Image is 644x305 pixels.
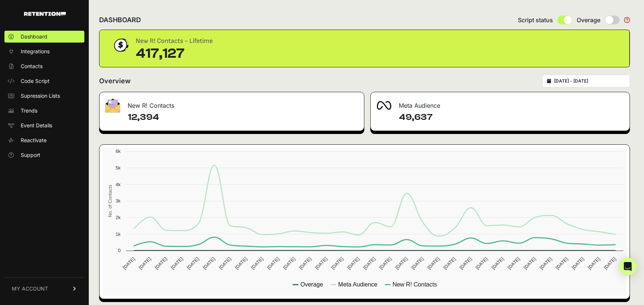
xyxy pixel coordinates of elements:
[346,256,360,271] text: [DATE]
[4,149,84,161] a: Support
[4,134,84,146] a: Reactivate
[522,256,537,271] text: [DATE]
[218,256,232,271] text: [DATE]
[118,248,121,253] text: 0
[21,151,40,159] span: Support
[298,256,312,271] text: [DATE]
[115,198,121,204] text: 3k
[4,60,84,72] a: Contacts
[603,256,617,271] text: [DATE]
[122,256,136,271] text: [DATE]
[21,33,47,40] span: Dashboard
[371,92,630,114] div: Meta Audience
[4,75,84,87] a: Code Script
[570,256,585,271] text: [DATE]
[392,281,437,288] text: New R! Contacts
[136,46,213,61] div: 417,127
[21,122,52,129] span: Event Details
[21,77,50,85] span: Code Script
[115,165,121,171] text: 5k
[115,215,121,220] text: 2k
[266,256,280,271] text: [DATE]
[234,256,248,271] text: [DATE]
[21,48,50,55] span: Integrations
[399,111,624,123] h4: 49,637
[539,256,553,271] text: [DATE]
[138,256,152,271] text: [DATE]
[330,256,344,271] text: [DATE]
[202,256,216,271] text: [DATE]
[128,111,358,123] h4: 12,394
[4,90,84,102] a: Supression Lists
[21,92,60,100] span: Supression Lists
[377,101,391,110] img: fa-meta-2f981b61bb99beabf952f7030308934f19ce035c18b003e963880cc3fabeebb7.png
[115,182,121,187] text: 4k
[4,120,84,131] a: Event Details
[24,12,66,16] img: Retention.com
[250,256,264,271] text: [DATE]
[115,148,121,154] text: 6k
[362,256,377,271] text: [DATE]
[107,185,113,217] text: No. of Contacts
[282,256,296,271] text: [DATE]
[100,92,364,114] div: New R! Contacts
[21,63,43,70] span: Contacts
[518,16,553,24] span: Script status
[490,256,505,271] text: [DATE]
[186,256,200,271] text: [DATE]
[314,256,328,271] text: [DATE]
[4,105,84,117] a: Trends
[111,36,130,54] img: dollar-coin-05c43ed7efb7bc0c12610022525b4bbbb207c7efeef5aecc26f025e68dcafac9.png
[115,231,121,237] text: 1k
[506,256,521,271] text: [DATE]
[587,256,601,271] text: [DATE]
[338,281,377,288] text: Meta Audience
[170,256,184,271] text: [DATE]
[99,15,141,25] h2: DASHBOARD
[136,36,213,46] div: New R! Contacts - Lifetime
[442,256,457,271] text: [DATE]
[394,256,409,271] text: [DATE]
[154,256,168,271] text: [DATE]
[105,98,120,113] img: fa-envelope-19ae18322b30453b285274b1b8af3d052b27d846a4fbe8435d1a52b978f639a2.png
[619,258,637,275] div: Open Intercom Messenger
[4,277,84,300] a: MY ACCOUNT
[21,137,47,144] span: Reactivate
[426,256,441,271] text: [DATE]
[21,107,37,114] span: Trends
[4,31,84,43] a: Dashboard
[4,46,84,57] a: Integrations
[99,76,131,86] h2: Overview
[300,281,323,288] text: Overage
[577,16,600,24] span: Overage
[12,285,48,292] span: MY ACCOUNT
[474,256,489,271] text: [DATE]
[410,256,425,271] text: [DATE]
[554,256,569,271] text: [DATE]
[378,256,392,271] text: [DATE]
[458,256,473,271] text: [DATE]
